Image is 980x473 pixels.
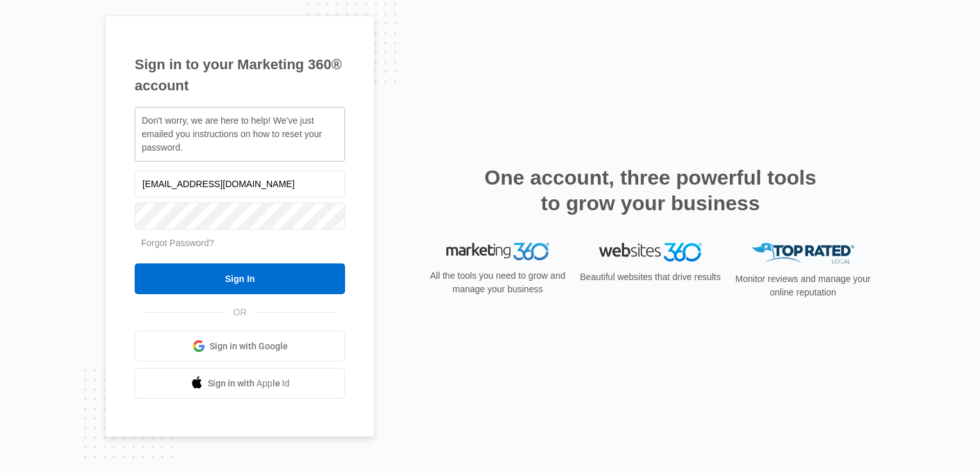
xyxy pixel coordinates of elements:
p: Beautiful websites that drive results [579,270,722,284]
h2: One account, three powerful tools to grow your business [480,165,820,216]
img: Marketing 360 [446,243,549,261]
p: Monitor reviews and manage your online reputation [731,272,875,299]
span: Sign in with Apple Id [208,377,290,390]
span: OR [224,306,256,319]
h1: Sign in to your Marketing 360® account [135,54,345,96]
span: Don't worry, we are here to help! We've just emailed you instructions on how to reset your password. [142,115,322,153]
a: Forgot Password? [141,238,214,248]
img: Top Rated Local [752,243,854,264]
a: Sign in with Google [135,331,345,361]
img: Websites 360 [599,243,702,261]
input: Email [135,170,345,197]
p: All the tools you need to grow and manage your business [426,269,570,296]
span: Sign in with Google [210,340,288,353]
a: Sign in with Apple Id [135,368,345,399]
input: Sign In [135,263,345,294]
